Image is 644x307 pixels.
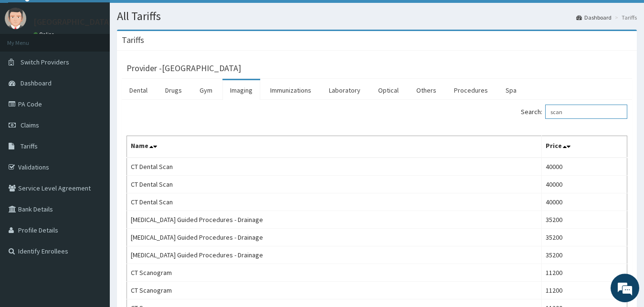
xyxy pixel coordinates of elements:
[5,8,26,29] img: User Image
[263,80,319,100] a: Immunizations
[127,211,542,229] td: [MEDICAL_DATA] Guided Procedures - Drainage
[33,18,112,26] p: [GEOGRAPHIC_DATA]
[542,282,627,299] td: 11200
[21,79,52,87] span: Dashboard
[542,246,627,264] td: 35200
[127,229,542,246] td: [MEDICAL_DATA] Guided Procedures - Drainage
[5,205,182,239] textarea: Type your message and hit 'Enter'
[542,229,627,246] td: 35200
[542,264,627,282] td: 11200
[321,80,368,100] a: Laboratory
[21,121,39,129] span: Claims
[117,10,637,22] h1: All Tariffs
[21,142,38,150] span: Tariffs
[542,158,627,176] td: 40000
[127,176,542,193] td: CT Dental Scan
[192,80,220,100] a: Gym
[18,48,39,72] img: d_794563401_company_1708531726252_794563401
[33,31,56,38] a: Online
[127,246,542,264] td: [MEDICAL_DATA] Guided Procedures - Drainage
[21,58,69,66] span: Switch Providers
[542,136,627,158] th: Price
[542,193,627,211] td: 40000
[127,193,542,211] td: CT Dental Scan
[576,13,612,21] a: Dashboard
[545,105,627,119] input: Search:
[542,176,627,193] td: 40000
[542,211,627,229] td: 35200
[122,80,155,100] a: Dental
[222,80,260,100] a: Imaging
[122,36,144,44] h3: Tariffs
[446,80,496,100] a: Procedures
[55,93,132,189] span: We're online!
[157,5,179,28] div: Minimize live chat window
[127,158,542,176] td: CT Dental Scan
[127,282,542,299] td: CT Scanogram
[409,80,444,100] a: Others
[612,13,637,21] li: Tariffs
[498,80,524,100] a: Spa
[521,105,627,119] label: Search:
[370,80,406,100] a: Optical
[50,53,160,66] div: Chat with us now
[127,264,542,282] td: CT Scanogram
[127,136,542,158] th: Name
[158,80,190,100] a: Drugs
[127,64,241,73] h3: Provider - [GEOGRAPHIC_DATA]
